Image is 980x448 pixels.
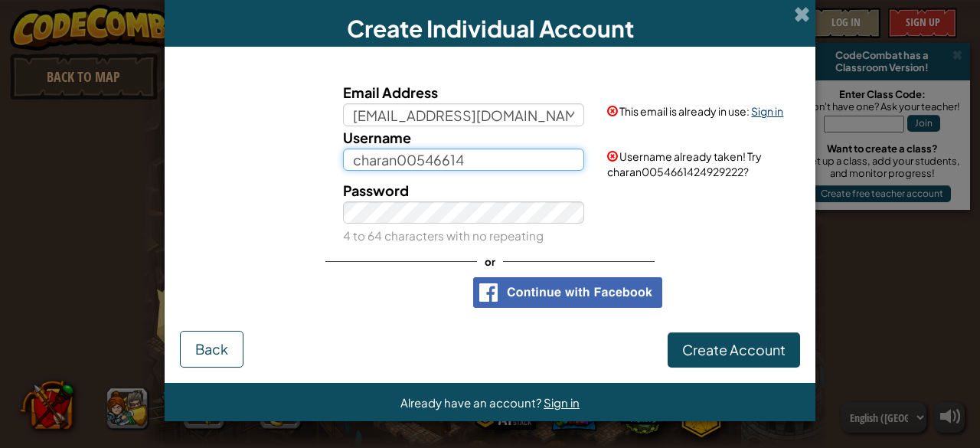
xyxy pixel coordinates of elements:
button: Back [180,331,243,368]
span: Create Individual Account [347,14,634,43]
span: Back [195,340,228,358]
small: 4 to 64 characters with no repeating [343,228,544,243]
span: or [477,250,503,273]
a: Sign in [544,395,580,410]
span: This email is already in use: [619,104,750,118]
span: Already have an account? [400,395,544,410]
span: Email Address [343,83,438,101]
img: facebook_sso_button2.png [473,277,662,308]
a: Sign in [751,104,783,118]
span: Password [343,181,409,199]
span: Username already taken! Try charan0054661424929222? [607,149,762,178]
button: Create Account [668,332,800,368]
iframe: Sign in with Google Button [310,276,465,309]
span: Create Account [682,341,786,358]
span: Username [343,129,411,146]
